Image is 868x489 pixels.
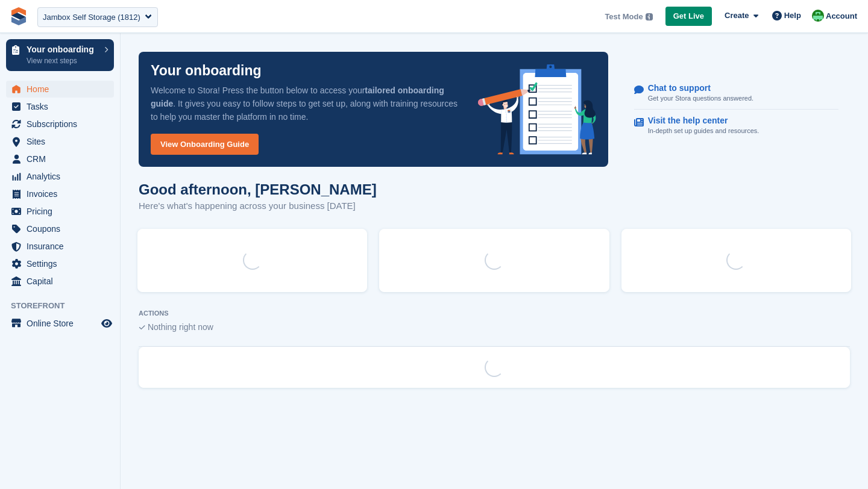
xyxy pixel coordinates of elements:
[646,13,653,20] img: icon-info-grey-7440780725fd019a000dd9b08b2336e03edf1995a4989e88bcd33f0948082b44.svg
[43,11,140,23] div: Jambox Self Storage (1812)
[151,84,459,123] p: Welcome to Stora! Press the button below to access your . It gives you easy to follow steps to ge...
[139,199,377,213] p: Here's what's happening across your business [DATE]
[6,81,114,98] a: menu
[648,116,750,126] p: Visit the help center
[27,185,99,202] span: Invoices
[6,151,114,167] a: menu
[725,10,749,22] span: Create
[27,151,99,167] span: CRM
[148,322,213,332] span: Nothing right now
[648,126,759,136] p: In-depth set up guides and resources.
[784,10,801,22] span: Help
[665,7,712,26] a: Get Live
[27,116,99,132] span: Subscriptions
[27,315,99,332] span: Online Store
[605,11,643,23] span: Test Mode
[6,220,114,237] a: menu
[139,325,145,330] img: blank_slate_check_icon-ba018cac091ee9be17c0a81a6c232d5eb81de652e7a59be601be346b1b6ddf79.svg
[6,116,114,132] a: menu
[27,55,98,66] p: View next steps
[6,203,114,220] a: menu
[27,255,99,272] span: Settings
[27,238,99,255] span: Insurance
[6,133,114,150] a: menu
[27,45,98,54] p: Your onboarding
[826,10,857,22] span: Account
[6,238,114,255] a: menu
[6,255,114,272] a: menu
[648,83,744,93] p: Chat to support
[27,220,99,237] span: Coupons
[139,181,377,198] h1: Good afternoon, [PERSON_NAME]
[27,133,99,150] span: Sites
[6,39,114,71] a: Your onboarding View next steps
[99,316,114,331] a: Preview store
[27,203,99,220] span: Pricing
[6,315,114,332] a: menu
[11,300,120,312] span: Storefront
[6,168,114,185] a: menu
[27,81,99,98] span: Home
[812,10,824,22] img: Laura Carlisle
[151,64,262,78] p: Your onboarding
[6,273,114,290] a: menu
[27,168,99,185] span: Analytics
[6,185,114,202] a: menu
[27,273,99,290] span: Capital
[634,77,838,110] a: Chat to support Get your Stora questions answered.
[634,110,838,142] a: Visit the help center In-depth set up guides and resources.
[10,7,28,25] img: stora-icon-8386f47178a22dfd0bd8f6a31ec36ba5ce8667c1dd55bd0f319d3a0aa187defe.svg
[151,134,259,155] a: View Onboarding Guide
[648,93,753,104] p: Get your Stora questions answered.
[478,64,596,155] img: onboarding-info-6c161a55d2c0e0a8cae90662b2fe09162a5109e8cc188191df67fb4f79e88e88.svg
[6,98,114,115] a: menu
[27,98,99,115] span: Tasks
[673,10,704,22] span: Get Live
[139,310,850,317] p: ACTIONS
